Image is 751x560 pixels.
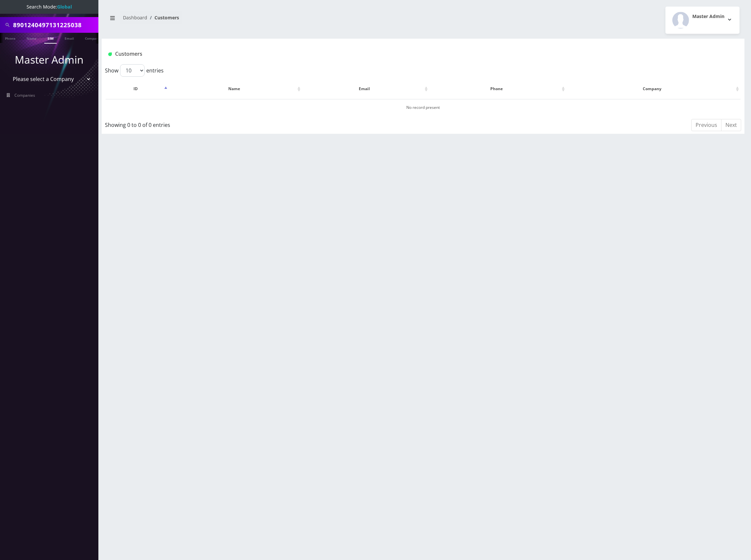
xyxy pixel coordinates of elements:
h2: Master Admin [692,14,724,19]
select: Showentries [120,64,145,77]
th: Email: activate to sort column ascending [303,79,429,98]
th: Name: activate to sort column ascending [170,79,302,98]
th: Phone: activate to sort column ascending [430,79,566,98]
nav: breadcrumb [107,11,418,30]
strong: Global [57,4,72,10]
a: Company [82,33,104,43]
label: Show entries [105,64,164,77]
div: Showing 0 to 0 of 0 entries [105,118,365,129]
th: ID: activate to sort column descending [106,79,169,98]
a: Next [721,119,741,131]
a: Phone [2,33,19,43]
a: Previous [691,119,721,131]
a: SIM [44,33,57,44]
span: Search Mode: [27,4,72,10]
td: No record present [106,99,741,116]
a: Dashboard [123,14,147,21]
a: Email [61,33,77,43]
span: Companies [14,92,35,98]
a: Name [23,33,40,43]
button: Master Admin [665,7,740,34]
li: Customers [147,14,179,21]
th: Company: activate to sort column ascending [567,79,741,98]
input: Search All Companies [13,19,97,31]
h1: Customers [108,51,631,57]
